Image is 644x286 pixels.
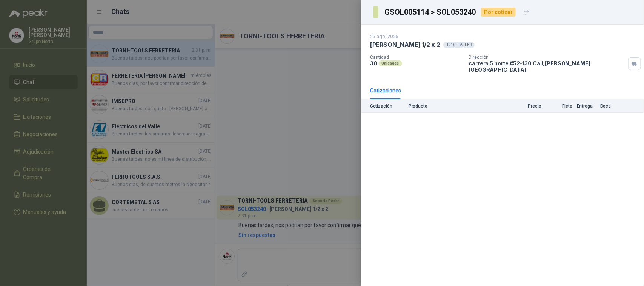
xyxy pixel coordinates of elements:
[469,60,625,73] p: carrera 5 norte #52-130 Cali , [PERSON_NAME][GEOGRAPHIC_DATA]
[370,41,440,49] p: [PERSON_NAME] 1/2 x 2
[481,8,516,17] div: Por cotizar
[504,103,541,109] p: Precio
[370,86,401,95] div: Cotizaciones
[469,55,625,60] p: Dirección
[370,55,463,60] p: Cantidad
[600,103,615,109] p: Docs
[577,103,596,109] p: Entrega
[370,103,404,109] p: Cotización
[370,34,398,39] p: 25 ago, 2025
[379,60,402,66] div: Unidades
[409,103,499,109] p: Producto
[546,103,572,109] p: Flete
[384,8,476,16] h3: GSOL005114 > SOL053240
[370,60,377,66] p: 30
[443,42,475,48] div: 1210 - TALLER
